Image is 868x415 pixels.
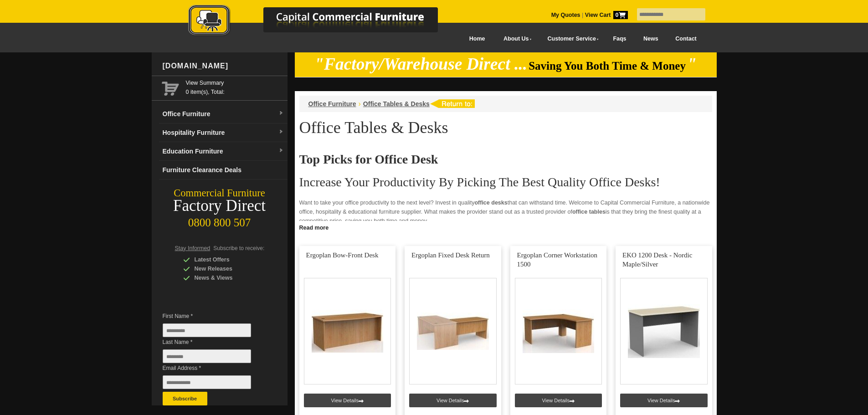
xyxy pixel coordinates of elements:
[163,364,265,373] span: Email Address *
[430,99,475,108] img: return to
[163,5,482,38] img: Capital Commercial Furniture Logo
[163,392,207,405] button: Subscribe
[159,161,288,179] a: Furniture Clearance Deals
[186,78,284,95] span: 0 item(s), Total:
[551,12,580,18] a: My Quotes
[183,255,270,264] div: Latest Offers
[363,100,430,108] a: Office Tables & Desks
[183,264,270,273] div: New Releases
[537,29,604,49] a: Customer Service
[572,209,606,215] strong: office tables
[583,12,627,18] a: View Cart0
[152,212,288,229] div: 0800 800 507
[359,99,361,108] li: ›
[529,60,686,72] span: Saving You Both Time & Money
[295,221,717,232] a: Click to read more
[159,52,288,80] div: [DOMAIN_NAME]
[159,105,288,123] a: Office Furnituredropdown
[163,5,482,41] a: Capital Commercial Furniture Logo
[213,245,264,251] span: Subscribe to receive:
[635,29,667,49] a: News
[163,349,251,363] input: Last Name *
[613,11,628,19] span: 0
[163,375,251,389] input: Email Address *
[299,175,712,189] h2: Increase Your Productivity By Picking The Best Quality Office Desks!
[299,119,712,136] h1: Office Tables & Desks
[159,123,288,142] a: Hospitality Furnituredropdown
[175,245,211,251] span: Stay Informed
[299,198,712,225] p: Want to take your office productivity to the next level? Invest in quality that can withstand tim...
[493,29,537,49] a: About Us
[299,152,438,166] strong: Top Picks for Office Desk
[163,312,265,321] span: First Name *
[308,100,356,108] a: Office Furniture
[183,273,270,282] div: News & Views
[667,29,705,49] a: Contact
[687,55,697,73] em: "
[585,12,628,18] strong: View Cart
[278,129,284,135] img: dropdown
[163,338,265,347] span: Last Name *
[152,187,288,200] div: Commercial Furniture
[605,29,635,49] a: Faqs
[278,148,284,154] img: dropdown
[159,142,288,161] a: Education Furnituredropdown
[314,55,527,73] em: "Factory/Warehouse Direct ...
[186,78,284,87] a: View Summary
[278,111,284,116] img: dropdown
[474,200,507,206] strong: office desks
[152,200,288,212] div: Factory Direct
[163,323,251,337] input: First Name *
